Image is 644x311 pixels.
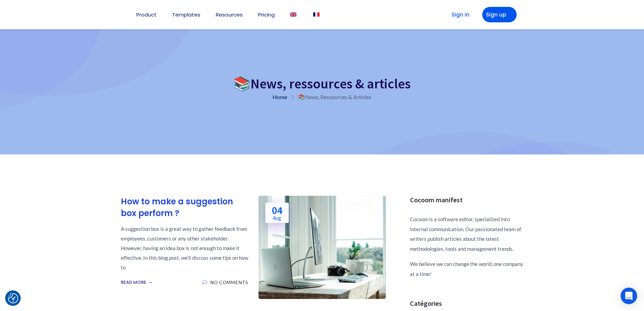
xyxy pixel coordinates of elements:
[121,279,152,286] a: Read more
[210,280,248,285] span: No Comments
[258,12,275,17] a: Pricing
[441,7,475,22] a: Sign in
[410,196,524,204] h3: Cocoom manifest
[273,94,287,100] a: Home
[172,12,200,17] a: Templates
[258,196,386,299] img: Knowledge
[8,293,18,303] button: Consent Preferences
[272,215,282,221] span: Aug
[621,288,637,304] div: Open Intercom Messenger
[410,214,524,254] p: Cocoom is a software editor, specialized into internal communication. Our passionated team of wri...
[410,299,524,308] h3: Catégories
[410,259,524,279] p: We believe we can change the world, one company at a time!
[216,12,243,17] a: Resources
[202,279,248,286] a: No Comments
[287,92,371,102] li: 📚News, ressources & articles
[8,293,18,303] img: Revisit consent button
[121,196,248,219] a: How to make a suggestion box perform ?
[272,205,282,221] h2: 04
[136,12,157,17] a: Product
[121,224,248,272] p: A suggestion box is a great way to gather feedback from employees, customers or any other stakeho...
[290,12,296,17] img: English
[482,7,517,22] a: Sign up
[313,12,319,17] img: French
[121,77,524,90] h1: 📚News, ressources & articles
